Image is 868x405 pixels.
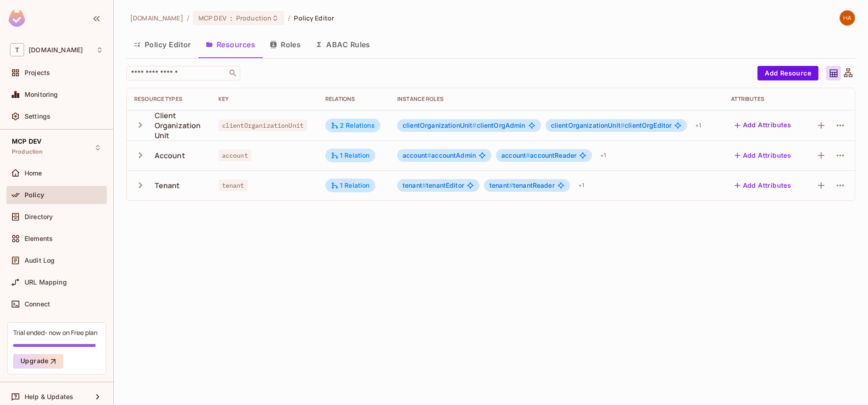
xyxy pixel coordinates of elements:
button: Add Attributes [731,178,795,193]
span: Policy [25,191,44,199]
div: 1 Relation [331,151,370,160]
div: + 1 [575,178,588,193]
span: # [509,181,513,189]
span: clientOrgAdmin [403,122,525,129]
span: MCP DEV [12,138,41,145]
span: tenant [490,181,513,189]
span: the active workspace [130,14,183,22]
img: harani.arumalla1@t-mobile.com [840,10,855,25]
span: Home [25,170,42,177]
div: 1 Relation [331,181,370,190]
span: # [422,181,426,189]
span: # [472,121,476,129]
span: # [621,121,625,129]
span: accountReader [501,152,576,159]
button: Resources [198,33,262,56]
div: Attributes [731,95,798,103]
button: Roles [262,33,308,56]
span: Production [12,148,43,155]
span: clientOrganizationUnit [551,121,625,129]
span: : [230,15,233,22]
span: MCP DEV [198,14,227,22]
span: tenantEditor [403,182,464,189]
div: Account [155,150,185,160]
span: account [218,150,252,161]
span: Audit Log [25,257,55,264]
span: Help & Updates [25,393,73,400]
span: Policy Editor [294,14,334,22]
span: Settings [25,113,50,120]
span: # [427,151,431,159]
div: 2 Relations [331,121,375,130]
span: T [10,43,24,56]
span: Connect [25,300,50,308]
div: Instance roles [397,95,717,103]
span: # [526,151,530,159]
div: Tenant [155,180,180,190]
span: Projects [25,69,50,76]
div: Relations [325,95,383,103]
button: Policy Editor [126,33,198,56]
div: Resource Types [134,95,204,103]
img: SReyMgAAAABJRU5ErkJggg== [9,10,25,27]
span: account [403,151,431,159]
button: ABAC Rules [308,33,378,56]
span: URL Mapping [25,279,67,286]
button: Add Resource [757,66,818,80]
span: clientOrganizationUnit [218,120,307,131]
span: clientOrganizationUnit [403,121,476,129]
span: tenant [218,180,248,191]
div: Key [218,95,311,103]
div: + 1 [596,148,610,163]
span: tenantReader [490,182,555,189]
button: Add Attributes [731,148,795,163]
button: Upgrade [13,354,63,369]
span: clientOrgEditor [551,122,672,129]
div: + 1 [691,118,705,133]
span: account [501,151,530,159]
button: Add Attributes [731,118,795,133]
li: / [187,14,189,22]
li: / [288,14,290,22]
span: Monitoring [25,91,58,98]
span: Production [236,14,272,22]
span: tenant [403,181,426,189]
span: Elements [25,235,53,242]
span: Directory [25,213,53,220]
span: Workspace: t-mobile.com [29,46,83,54]
div: Client Organization Unit [155,110,204,140]
div: Trial ended- now on Free plan [13,328,97,337]
span: accountAdmin [403,152,476,159]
